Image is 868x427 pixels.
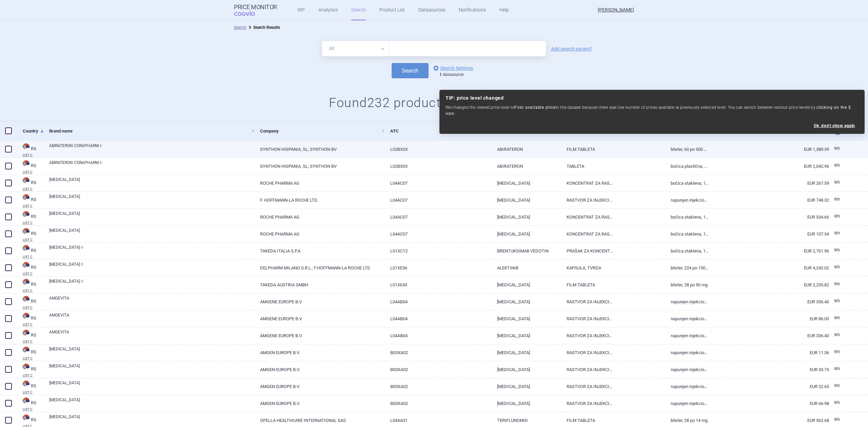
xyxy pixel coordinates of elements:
span: Wholesale price without VAT [834,316,840,320]
a: [MEDICAL_DATA] [49,346,255,358]
a: ATC [390,123,492,139]
a: [MEDICAL_DATA] [492,310,561,327]
a: bočica staklena, 1 po 10 ml (200 mg/10 ml) [666,175,709,191]
a: SYNTHON HISPANIA, SL; SYNTHON BV [255,158,385,175]
a: [MEDICAL_DATA] [492,395,561,412]
a: [MEDICAL_DATA] ◊ [49,244,255,257]
strong: First available price [514,105,556,110]
a: EUR 33.75 [709,361,829,378]
a: L04AC07 [385,192,492,208]
li: Search [234,24,246,31]
span: Wholesale price without VAT [834,299,840,303]
a: L04AC07 [385,209,492,225]
a: napunjen injekcioni špric 1 po 0,3 ml (30 mcg/0,3 ml) [666,361,709,378]
a: AMGEVITA [49,295,255,307]
a: [MEDICAL_DATA] [492,378,561,395]
a: [MEDICAL_DATA] [49,194,255,206]
a: blister, 28 po 90 mg [666,277,709,293]
a: PRAŠAK ZA KONCENTRAT ZA RASTVOR ZA INFUZIJU [561,243,614,259]
img: Serbia [23,414,29,421]
a: Country [23,123,44,139]
abbr: LIST C — List of drugs with special release profile published by National Health Insurance Fund, ... [23,391,44,394]
abbr: LIST C — List of drugs with special release profile published by National Health Insurance Fund, ... [23,154,44,157]
a: ABIRATERON CORAPHARM ◊ [49,160,255,172]
a: Brand name [49,123,255,139]
a: RSRSLIST C [18,278,44,292]
a: [MEDICAL_DATA] [49,363,255,375]
a: EUR 22.65 [709,378,829,395]
a: TAKEDA ITALIA S.P.A [255,243,385,259]
a: bočica staklena, 1 po 20 ml (400 mg/20 ml) [666,209,709,225]
p: We changed the viewed price level to in the dataset because there was low number of prices availa... [446,104,859,117]
abbr: LIST C — List of drugs with special release profile published by National Health Insurance Fund, ... [23,187,44,191]
a: napunjen injekcioni pen, 2 po 0,8 ml (40 mg/0,8 ml) [666,327,709,344]
a: Wh [829,364,854,374]
a: B03XA02 [385,395,492,412]
span: Wholesale price without VAT [834,366,840,371]
a: L04AB04 [385,293,492,310]
a: [MEDICAL_DATA] [492,344,561,361]
a: RSRSLIST C [18,143,44,157]
a: EUR 748.32 [709,192,829,208]
a: ALEKTINIB [492,260,561,276]
a: blister, 60 po 500 mg [666,141,709,158]
button: Ok, don't show again [814,123,855,128]
span: Wholesale price without VAT [834,265,840,269]
a: [MEDICAL_DATA] [492,327,561,344]
strong: Search Results [253,25,280,30]
a: L04AC07 [385,175,492,191]
img: Serbia [23,364,29,370]
a: AMGEN EUROPE B.V. [255,361,385,378]
a: Wh [829,161,854,171]
a: napunjen injekcioni špric 1 po 0,3 ml (60 mcg/0,3 ml) [666,395,709,412]
a: RSRSLIST C [18,194,44,208]
a: EUR 2,235.82 [709,277,829,293]
a: Wh [829,347,854,357]
a: KAPSULA, TVRDA [561,260,614,276]
a: Search Settings [432,64,473,72]
span: Wholesale price without VAT [834,163,840,168]
a: [MEDICAL_DATA] [49,380,255,392]
a: AMGEN EUROPE B.V. [255,378,385,395]
span: Wholesale price without VAT [834,197,840,202]
a: bočica staklena, 1 po 50mg [666,243,709,259]
img: Serbia [23,296,29,303]
img: Serbia [23,347,29,353]
a: EUR 1,389.39 [709,141,829,158]
a: napunjen injekcioni špric, 4 po 0,9ml (162mg/0,9ml) [666,192,709,208]
abbr: LIST C — List of drugs with special release profile published by National Health Insurance Fund, ... [23,306,44,309]
abbr: LIST C — List of drugs with special release profile published by National Health Insurance Fund, ... [23,272,44,276]
a: Company [260,123,385,139]
a: [MEDICAL_DATA] [492,226,561,242]
a: Wh [829,211,854,222]
a: RSRSLIST C [18,295,44,309]
a: L04AC07 [385,226,492,242]
a: Wh [829,178,854,188]
a: Search [234,25,246,30]
span: Wholesale price without VAT [834,400,840,405]
div: datasource [439,72,476,78]
a: RSRSLIST C [18,346,44,360]
a: EUR 336.40 [709,293,829,310]
img: Serbia [23,211,29,218]
span: Wholesale price without VAT [834,332,840,337]
a: [MEDICAL_DATA] [492,277,561,293]
a: [MEDICAL_DATA] [492,192,561,208]
a: RSRSLIST C [18,312,44,326]
a: blister, 224 po 150 mg [666,260,709,276]
a: L01XE43 [385,277,492,293]
a: [MEDICAL_DATA] ◊ [49,261,255,273]
a: napunjen injekcioni špric, 2 po 0,8 ml (40 mg/0,8 ml) [666,293,709,310]
abbr: LIST C — List of drugs with special release profile published by National Health Insurance Fund, ... [23,170,44,174]
a: KONCENTRAT ZA RASTVOR ZA INFUZIJU [561,226,614,242]
a: RSRSLIST C [18,227,44,242]
span: Wholesale price without VAT [834,383,840,388]
a: RASTVOR ZA INJEKCIJU U NAPUNJENOM INJEKCIONOM ŠPRICU [561,378,614,395]
a: [MEDICAL_DATA] [492,293,561,310]
a: L02BX03 [385,158,492,175]
a: bočica plastična, 120 po 250 mg [666,158,709,175]
a: EUR 267.59 [709,175,829,191]
a: RASTVOR ZA INJEKCIJU U NAPUNJENOM INJEKCIONOM ŠPRICU [561,344,614,361]
span: Wholesale price without VAT [834,214,840,219]
a: Wh [829,262,854,272]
